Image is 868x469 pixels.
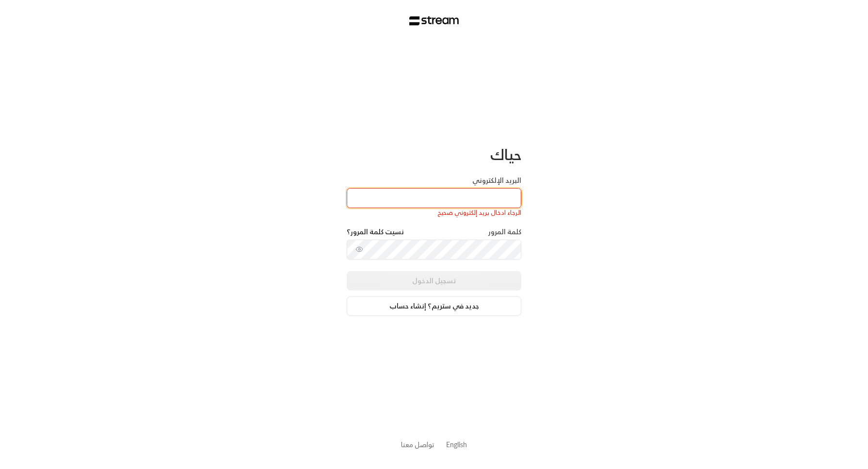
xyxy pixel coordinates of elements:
a: جديد في ستريم؟ إنشاء حساب [347,296,521,316]
a: نسيت كلمة المرور؟ [347,227,404,237]
button: toggle password visibility [352,242,367,257]
div: الرجاء ادخال بريد إلكتروني صحيح [347,208,521,218]
img: Stream Logo [409,16,459,26]
button: تواصل معنا [401,439,434,450]
a: تواصل معنا [401,438,434,451]
label: كلمة المرور [488,227,521,237]
a: English [446,436,467,453]
span: حياك [490,142,521,167]
label: البريد الإلكتروني [472,176,521,185]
